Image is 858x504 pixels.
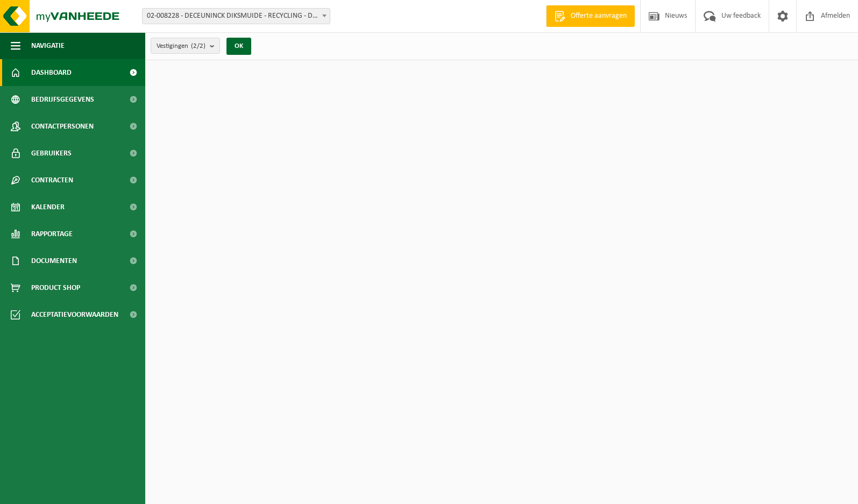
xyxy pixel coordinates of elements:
[142,8,330,24] span: 02-008228 - DECEUNINCK DIKSMUIDE - RECYCLING - DIKSMUIDE
[31,32,65,59] span: Navigatie
[143,9,330,24] span: 02-008228 - DECEUNINCK DIKSMUIDE - RECYCLING - DIKSMUIDE
[31,301,118,328] span: Acceptatievoorwaarden
[546,5,635,27] a: Offerte aanvragen
[31,59,72,86] span: Dashboard
[31,167,73,194] span: Contracten
[31,113,94,140] span: Contactpersonen
[157,38,205,54] span: Vestigingen
[31,247,77,274] span: Documenten
[31,221,73,247] span: Rapportage
[191,42,205,49] count: (2/2)
[31,274,80,301] span: Product Shop
[568,11,629,22] span: Offerte aanvragen
[31,86,94,113] span: Bedrijfsgegevens
[31,140,72,167] span: Gebruikers
[226,38,251,55] button: OK
[151,38,220,54] button: Vestigingen(2/2)
[31,194,65,221] span: Kalender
